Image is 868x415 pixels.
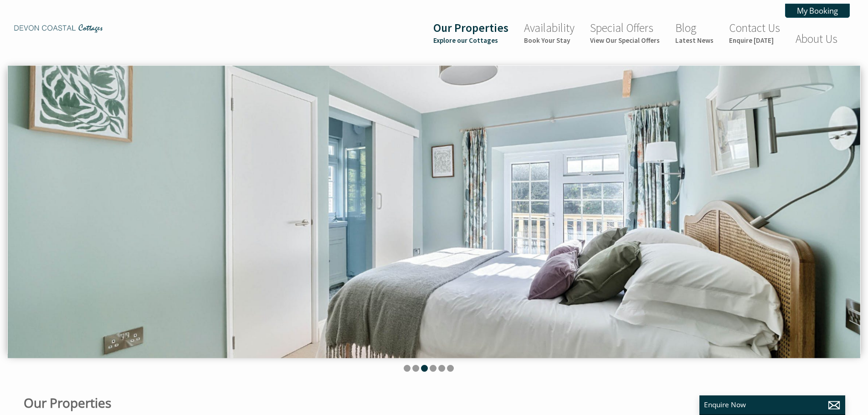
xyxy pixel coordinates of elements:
[704,400,841,410] p: Enquire Now
[590,20,660,45] a: Special OffersView Our Special Offers
[729,20,780,45] a: Contact UsEnquire [DATE]
[433,20,508,45] a: Our PropertiesExplore our Cottages
[590,36,660,45] small: View Our Special Offers
[524,36,575,45] small: Book Your Stay
[796,31,837,46] a: About Us
[524,20,575,45] a: AvailabilityBook Your Stay
[675,36,714,45] small: Latest News
[785,4,850,18] a: My Booking
[729,36,780,45] small: Enquire [DATE]
[13,24,104,33] img: Devon Coastal Cottages
[24,394,557,411] h1: Our Properties
[675,20,714,45] a: BlogLatest News
[433,36,508,45] small: Explore our Cottages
